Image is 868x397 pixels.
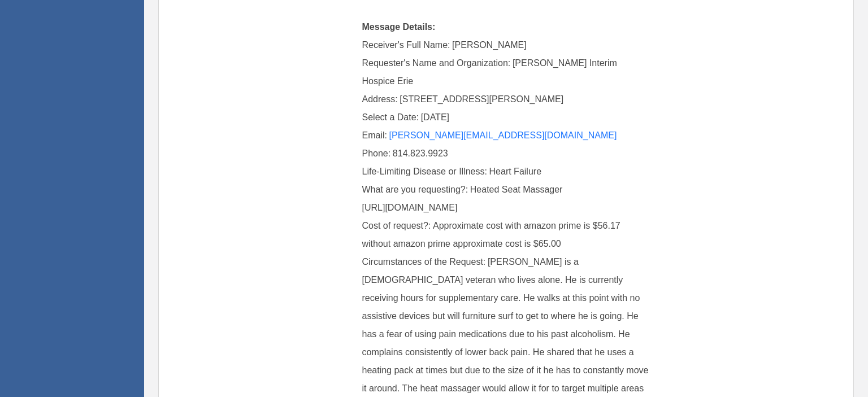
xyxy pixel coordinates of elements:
[362,58,511,68] span: Requester's Name and Organization:
[362,257,486,267] span: Circumstances of the Request:
[393,149,448,158] span: 814.823.9923
[362,40,450,50] span: Receiver's Full Name:
[452,40,527,50] span: [PERSON_NAME]
[362,221,623,248] span: Approximate cost with amazon prime is $56.17 without amazon prime approximate cost is $65.00
[362,167,487,176] span: Life-Limiting Disease or Illness:
[362,94,398,104] span: Address:
[489,167,541,176] span: Heart Failure
[362,185,468,194] span: What are you requesting?:
[389,130,617,140] a: [PERSON_NAME][EMAIL_ADDRESS][DOMAIN_NAME]
[362,130,387,140] span: Email:
[362,22,436,32] span: Message Details:
[400,94,563,104] span: [STREET_ADDRESS][PERSON_NAME]
[362,185,563,212] span: Heated Seat Massager [URL][DOMAIN_NAME]
[362,112,419,122] span: Select a Date:
[362,58,620,86] span: [PERSON_NAME] Interim Hospice Erie
[362,221,431,230] span: Cost of request?:
[362,149,391,158] span: Phone:
[421,112,449,122] span: [DATE]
